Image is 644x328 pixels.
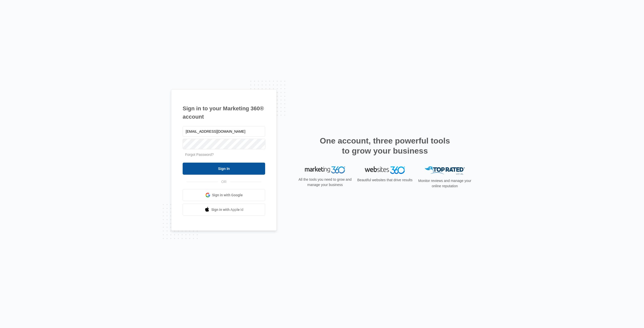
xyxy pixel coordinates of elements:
span: Sign in with Apple Id [211,207,244,212]
h2: One account, three powerful tools to grow your business [318,136,452,156]
input: Sign In [183,163,265,175]
img: Top Rated Local [425,166,465,175]
h1: Sign in to your Marketing 360® account [183,104,265,121]
a: Sign in with Apple Id [183,204,265,216]
input: Email [183,126,265,137]
span: Sign in with Google [212,193,243,198]
p: Beautiful websites that drive results [357,177,413,183]
img: Marketing 360 [305,166,345,173]
p: Monitor reviews and manage your online reputation [417,178,473,189]
a: Sign in with Google [183,189,265,201]
p: All the tools you need to grow and manage your business [297,177,353,188]
span: OR [218,179,230,184]
img: Websites 360 [365,166,405,174]
a: Forgot Password? [185,153,214,157]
